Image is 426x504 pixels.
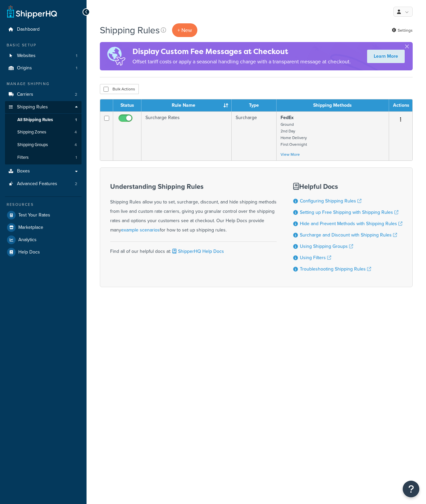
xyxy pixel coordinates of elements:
[75,129,77,135] span: 4
[5,151,82,164] a: Filters 1
[281,121,307,147] small: Ground 2nd Day Home Delivery First Overnight
[17,65,32,71] span: Origins
[75,142,77,148] span: 4
[18,225,43,230] span: Marketplace
[100,42,132,70] img: duties-banner-06bc72dcb5fe05cb3f9472aba00be2ae8eb53ab6f0d8bb03d382ba314ac3c341.png
[300,231,397,238] a: Surcharge and Discount with Shipping Rules
[5,62,82,74] li: Origins
[17,53,36,59] span: Websites
[300,197,361,204] a: Configuring Shipping Rules
[5,139,82,151] li: Shipping Groups
[75,117,77,123] span: 1
[5,178,82,190] li: Advanced Features
[76,65,77,71] span: 1
[232,99,276,111] th: Type
[5,23,82,36] a: Dashboard
[300,243,353,250] a: Using Shipping Groups
[100,84,139,94] button: Bulk Actions
[5,114,82,126] li: All Shipping Rules
[17,129,46,135] span: Shipping Zones
[132,57,351,66] p: Offset tariff costs or apply a seasonal handling charge with a transparent message at checkout.
[5,62,82,74] a: Origins 1
[367,50,405,63] a: Learn More
[5,126,82,138] a: Shipping Zones 4
[293,183,402,190] h3: Helpful Docs
[5,114,82,126] a: All Shipping Rules 1
[75,181,77,187] span: 2
[17,92,33,97] span: Carriers
[5,101,82,164] li: Shipping Rules
[5,50,82,62] a: Websites 1
[277,99,389,111] th: Shipping Methods
[5,126,82,138] li: Shipping Zones
[17,155,29,160] span: Filters
[5,88,82,101] a: Carriers 2
[110,183,277,190] h3: Understanding Shipping Rules
[75,92,77,97] span: 2
[113,99,141,111] th: Status
[17,104,48,110] span: Shipping Rules
[172,23,197,37] p: + New
[281,114,294,121] strong: FedEx
[5,88,82,101] li: Carriers
[392,26,413,35] a: Settings
[389,99,412,111] th: Actions
[132,46,351,57] h4: Display Custom Fee Messages at Checkout
[300,220,402,227] a: Hide and Prevent Methods with Shipping Rules
[281,151,300,157] a: View More
[5,151,82,164] li: Filters
[141,99,232,111] th: Rule Name : activate to sort column ascending
[5,246,82,258] a: Help Docs
[17,117,53,123] span: All Shipping Rules
[76,155,77,160] span: 1
[5,42,82,48] div: Basic Setup
[18,249,40,255] span: Help Docs
[141,111,232,160] td: Surcharge Rates
[17,142,48,148] span: Shipping Groups
[17,168,30,174] span: Boxes
[403,481,419,497] button: Open Resource Center
[5,221,82,233] a: Marketplace
[18,237,37,243] span: Analytics
[5,81,82,87] div: Manage Shipping
[17,181,57,187] span: Advanced Features
[300,209,398,216] a: Setting up Free Shipping with Shipping Rules
[76,53,77,59] span: 1
[5,165,82,177] a: Boxes
[5,202,82,207] div: Resources
[5,234,82,246] a: Analytics
[100,24,160,37] h1: Shipping Rules
[5,50,82,62] li: Websites
[110,183,277,235] div: Shipping Rules allow you to set, surcharge, discount, and hide shipping methods from live and cus...
[18,212,50,218] span: Test Your Rates
[300,254,331,261] a: Using Filters
[5,139,82,151] a: Shipping Groups 4
[7,5,57,18] a: ShipperHQ Home
[5,178,82,190] a: Advanced Features 2
[17,27,40,32] span: Dashboard
[121,226,160,233] a: example scenarios
[5,209,82,221] a: Test Your Rates
[232,111,276,160] td: Surcharge
[300,266,371,273] a: Troubleshooting Shipping Rules
[171,248,224,255] a: ShipperHQ Help Docs
[5,101,82,113] a: Shipping Rules
[110,241,277,256] div: Find all of our helpful docs at:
